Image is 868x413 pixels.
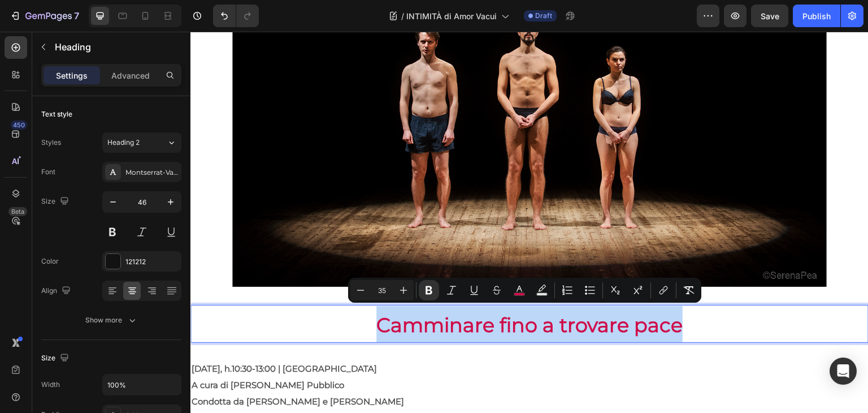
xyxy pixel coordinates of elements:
[41,194,71,209] div: Size
[11,121,27,130] div: 450
[74,9,79,23] p: 7
[103,375,181,395] input: Auto
[41,351,71,366] div: Size
[41,109,72,119] div: Text style
[213,5,259,27] div: Undo/Redo
[802,10,831,22] div: Publish
[793,5,840,27] button: Publish
[5,5,84,27] button: 7
[125,257,179,267] div: 121212
[111,70,150,81] p: Advanced
[41,256,59,266] div: Color
[535,11,552,21] span: Draft
[125,167,179,178] div: Montserrat-VariableFont_wght
[102,132,181,153] button: Heading 2
[348,278,701,303] div: Editor contextual toolbar
[186,281,492,306] strong: Camminare fino a trovare pace
[8,207,27,216] div: Beta
[56,70,88,81] p: Settings
[55,40,177,54] p: Heading
[1,364,214,375] strong: Condotta da [PERSON_NAME] e [PERSON_NAME]
[751,5,788,27] button: Save
[830,358,857,385] div: Open Intercom Messenger
[41,167,55,177] div: Font
[85,315,138,326] div: Show more
[401,10,404,22] span: /
[1,381,677,408] strong: Con la partecipazione di [PERSON_NAME], Beabaleari ([PERSON_NAME] e [PERSON_NAME]); Presentazione...
[190,32,868,413] iframe: Design area
[1,348,154,359] strong: A cura di [PERSON_NAME] Pubblico
[41,380,60,390] div: Width
[41,283,73,299] div: Align
[1,332,186,342] strong: [DATE], h.10:30-13:00 | [GEOGRAPHIC_DATA]
[41,137,61,148] div: Styles
[761,11,779,21] span: Save
[107,137,140,148] span: Heading 2
[406,10,497,22] span: INTIMITÀ di Amor Vacui
[41,310,181,330] button: Show more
